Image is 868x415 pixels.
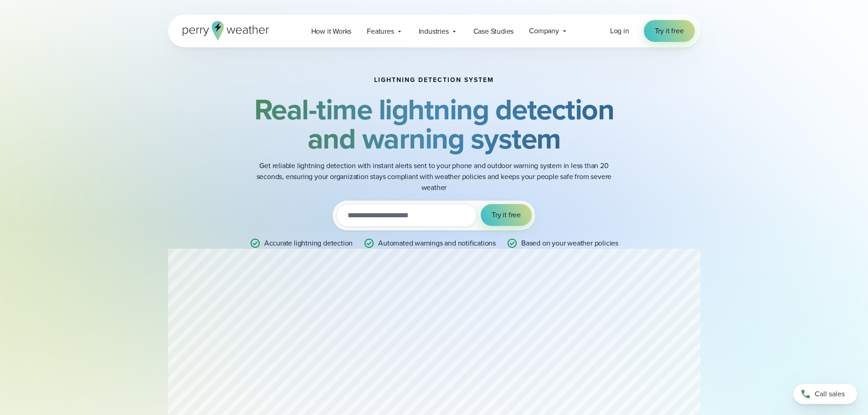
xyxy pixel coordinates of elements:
[311,26,352,37] span: How it Works
[610,26,629,36] a: Log in
[529,26,559,36] span: Company
[303,22,360,41] a: How it Works
[473,26,514,37] span: Case Studies
[655,26,684,36] span: Try it free
[419,26,449,37] span: Industries
[481,204,532,226] button: Try it free
[521,238,618,249] p: Based on your weather policies
[264,238,353,249] p: Accurate lightning detection
[254,88,614,160] strong: Real-time lightning detection and warning system
[252,160,616,193] p: Get reliable lightning detection with instant alerts sent to your phone and outdoor warning syste...
[492,210,521,220] span: Try it free
[644,20,695,42] a: Try it free
[374,77,494,84] h1: Lightning detection system
[793,384,857,404] a: Call sales
[367,26,394,37] span: Features
[815,389,845,400] span: Call sales
[466,22,522,41] a: Case Studies
[378,238,496,249] p: Automated warnings and notifications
